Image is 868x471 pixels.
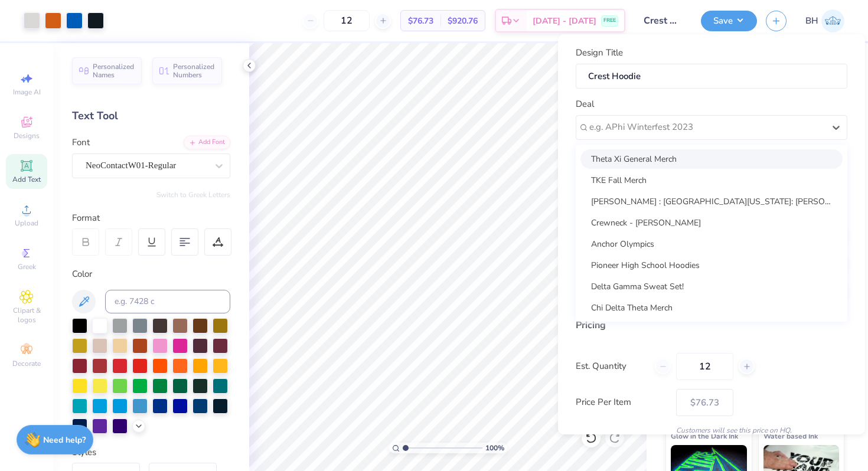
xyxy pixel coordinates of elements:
[72,446,230,459] div: Styles
[43,434,86,446] strong: Need help?
[72,211,231,225] div: Format
[156,190,230,199] button: Switch to Greek Letters
[580,171,843,190] div: TKE Fall Merch
[72,108,230,124] div: Text Tool
[18,262,36,272] span: Greek
[805,9,844,32] a: BH
[576,46,623,60] label: Design Title
[173,63,215,79] span: Personalized Numbers
[576,318,847,332] div: Pricing
[580,213,843,233] div: Crewneck - [PERSON_NAME]
[580,319,843,339] div: Chi Omega Merchandise
[580,298,843,318] div: Chi Delta Theta Merch
[634,9,692,32] input: Untitled Design
[184,136,230,149] div: Add Font
[12,359,41,368] span: Decorate
[676,353,733,380] input: – –
[763,430,818,442] span: Water based Ink
[14,131,40,140] span: Designs
[701,11,757,31] button: Save
[580,192,843,211] div: [PERSON_NAME] : [GEOGRAPHIC_DATA][US_STATE]: [PERSON_NAME] - [PERSON_NAME]
[576,425,847,436] div: Customers will see this price on HQ.
[324,10,370,31] input: – –
[93,63,135,79] span: Personalized Names
[580,256,843,275] div: Pioneer High School Hoodies
[580,234,843,254] div: Anchor Olympics
[805,14,818,28] span: BH
[72,267,230,281] div: Color
[485,443,504,453] span: 100 %
[576,359,646,373] label: Est. Quantity
[580,277,843,296] div: Delta Gamma Sweat Set!
[576,97,594,111] label: Deal
[576,395,667,409] label: Price Per Item
[448,15,478,27] span: $920.76
[603,17,616,25] span: FREE
[671,430,738,442] span: Glow in the Dark Ink
[6,306,47,325] span: Clipart & logos
[12,175,41,184] span: Add Text
[408,15,433,27] span: $76.73
[580,149,843,169] div: Theta Xi General Merch
[72,136,90,149] label: Font
[533,15,596,27] span: [DATE] - [DATE]
[821,9,844,32] img: Bella Henkels
[105,290,230,313] input: e.g. 7428 c
[15,218,38,228] span: Upload
[13,87,41,97] span: Image AI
